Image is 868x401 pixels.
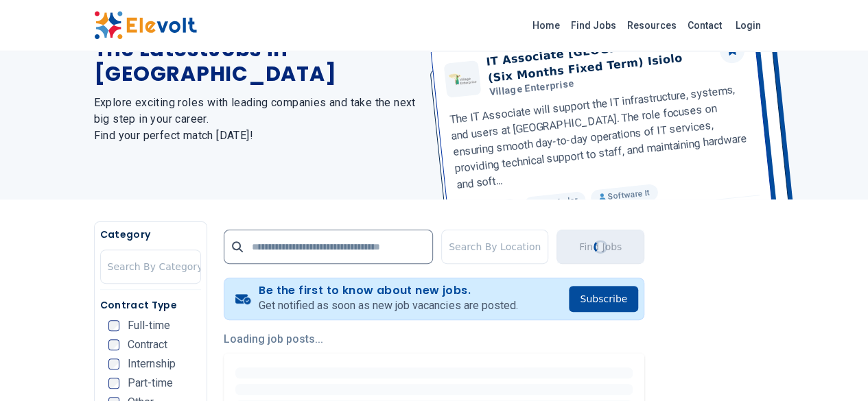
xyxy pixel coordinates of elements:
input: Part-time [108,378,119,389]
h5: Category [100,228,201,241]
input: Internship [108,359,119,369]
h2: Explore exciting roles with leading companies and take the next big step in your career. Find you... [94,95,418,144]
p: Get notified as soon as new job vacancies are posted. [259,297,517,314]
iframe: Chat Widget [799,335,868,401]
span: Internship [128,359,176,369]
span: Full-time [128,320,170,331]
h1: The Latest Jobs in [GEOGRAPHIC_DATA] [94,37,418,86]
button: Find JobsLoading... [556,230,644,264]
h4: Be the first to know about new jobs. [259,284,517,297]
input: Contract [108,339,119,350]
a: Resources [622,14,682,36]
h5: Contract Type [100,298,201,312]
p: Loading job posts... [224,331,644,348]
img: Elevolt [94,11,197,40]
a: Find Jobs [565,14,622,36]
a: Home [527,14,565,36]
a: Contact [682,14,727,36]
button: Subscribe [569,286,638,312]
div: Loading... [594,240,607,254]
span: Part-time [128,378,173,389]
input: Full-time [108,320,119,331]
a: Login [727,12,769,39]
span: Contract [128,339,167,350]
